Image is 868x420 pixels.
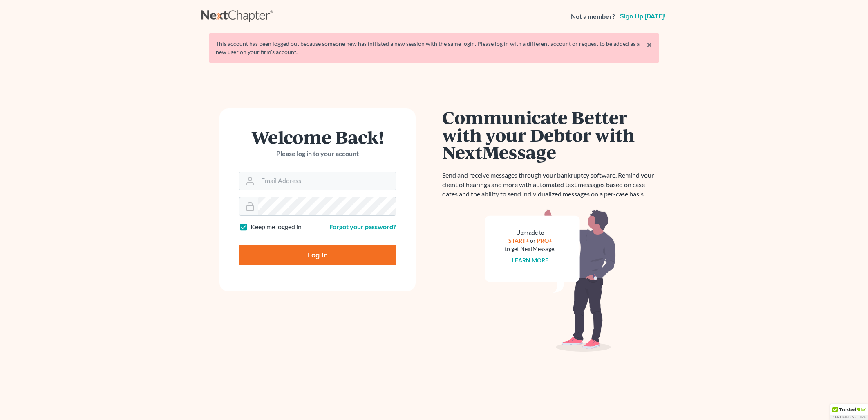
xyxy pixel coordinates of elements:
a: Learn more [512,257,548,264]
p: Please log in to your account [239,149,396,158]
a: × [647,40,652,50]
img: nextmessage_bg-59042aed3d76b12b5cd301f8e5b87938c9018125f34e5fa2b7a6b67550977c72.svg [485,209,616,352]
a: START+ [508,237,529,244]
div: This account has been logged out because someone new has initiated a new session with the same lo... [216,40,652,56]
h1: Communicate Better with your Debtor with NextMessage [442,108,659,161]
div: TrustedSite Certified [830,404,868,420]
strong: Not a member? [571,12,615,21]
div: to get NextMessage. [505,245,555,253]
h1: Welcome Back! [239,128,396,146]
span: or [530,237,536,244]
a: Sign up [DATE]! [618,13,667,20]
a: PRO+ [537,237,552,244]
p: Send and receive messages through your bankruptcy software. Remind your client of hearings and mo... [442,171,659,199]
input: Log In [239,245,396,265]
div: Upgrade to [505,228,555,237]
a: Forgot your password? [329,223,396,230]
input: Email Address [258,172,396,190]
label: Keep me logged in [251,222,302,232]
